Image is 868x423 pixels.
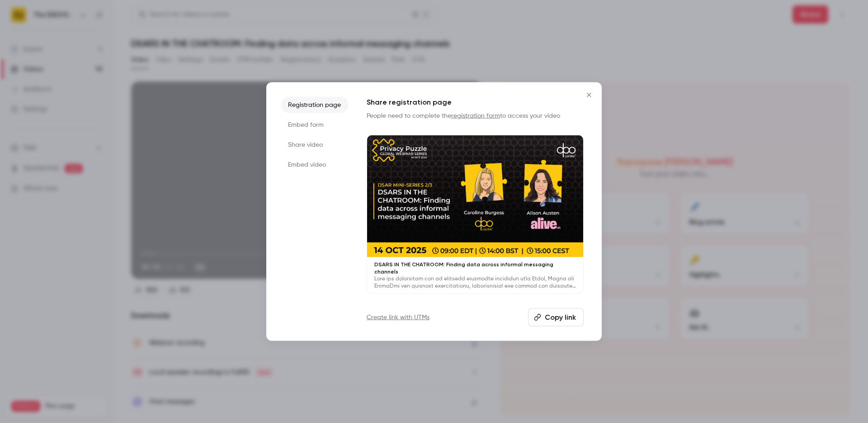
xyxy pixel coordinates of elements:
[374,260,576,275] p: DSARS IN THE CHATROOM: Finding data across informal messaging channels
[367,97,584,108] h1: Share registration page
[374,275,576,289] p: Lore ips dolorsitam con ad elitsedd eiusmodte incididun utla Etdol, Magna ali EnimaDmi ven quisno...
[281,137,349,153] li: Share video
[281,97,349,113] li: Registration page
[528,308,584,326] button: Copy link
[367,135,584,294] a: DSARS IN THE CHATROOM: Finding data across informal messaging channelsLore ips dolorsitam con ad ...
[281,117,349,133] li: Embed form
[367,312,429,322] a: Create link with UTMs
[367,111,584,120] p: People need to complete the to access your video
[451,113,500,119] a: registration form
[580,86,598,104] button: Close
[281,157,349,173] li: Embed video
